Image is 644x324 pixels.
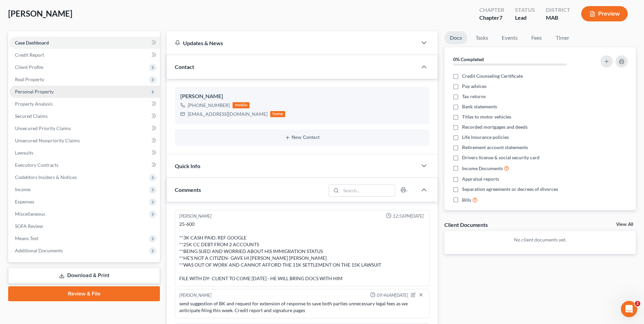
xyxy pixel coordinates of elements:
span: Retirement account statements [462,144,528,151]
span: Client Profile [15,64,43,70]
span: Lawsuits [15,150,33,156]
a: Executory Contracts [10,159,160,171]
a: Download & Print [8,268,160,284]
span: Quick Info [175,163,200,169]
div: [PERSON_NAME] [180,92,424,101]
div: 25-600 **3K CASH PAID, REF GOOGLE **25K CC DEBT FROM 2 ACCOUNTS **BEING SUED AND WORRIED ABOUT HI... [179,221,425,282]
span: Income Documents [462,165,503,172]
span: Tax returns [462,93,486,100]
span: 2 [635,301,640,306]
a: Property Analysis [10,98,160,110]
div: District [546,6,570,14]
div: MAB [546,14,570,22]
span: Unsecured Nonpriority Claims [15,138,80,143]
span: Pay advices [462,83,486,90]
div: [PERSON_NAME] [179,292,211,299]
span: Additional Documents [15,248,63,253]
span: 09:46AM[DATE] [377,292,408,299]
span: Credit Counseling Certificate [462,73,523,79]
span: Miscellaneous [15,211,45,217]
div: home [270,111,285,117]
button: Preview [581,6,628,21]
div: Client Documents [444,221,488,228]
button: New Contact [180,135,424,140]
input: Search... [341,185,395,196]
a: Unsecured Priority Claims [10,122,160,134]
span: Drivers license & social security card [462,154,539,161]
a: Secured Claims [10,110,160,122]
a: Fees [526,31,548,44]
a: Docs [444,31,467,44]
span: Separation agreements or decrees of divorces [462,186,558,193]
span: Recorded mortgages and deeds [462,124,528,130]
span: Real Property [15,76,44,82]
a: Tasks [470,31,494,44]
span: 7 [499,14,502,21]
span: 12:56PM[DATE] [393,213,424,219]
span: Secured Claims [15,113,48,119]
span: Bills [462,197,471,203]
a: Timer [550,31,575,44]
span: Unsecured Priority Claims [15,125,71,131]
div: [PERSON_NAME] [179,213,211,219]
span: Personal Property [15,89,54,94]
span: Appraisal reports [462,176,499,182]
span: Executory Contracts [15,162,58,168]
div: Lead [515,14,535,22]
a: View All [616,222,633,227]
div: [EMAIL_ADDRESS][DOMAIN_NAME] [188,111,268,118]
span: Codebtors Insiders & Notices [15,174,77,180]
a: Events [496,31,523,44]
span: Case Dashboard [15,40,49,46]
span: Property Analysis [15,101,53,107]
strong: 0% Completed [453,56,484,62]
div: Chapter [479,14,504,22]
a: Case Dashboard [10,37,160,49]
span: [PERSON_NAME] [8,8,72,18]
span: Credit Report [15,52,44,58]
span: Expenses [15,199,34,204]
a: Unsecured Nonpriority Claims [10,134,160,147]
div: Updates & News [175,39,409,47]
a: Review & File [8,286,160,301]
span: Bank statements [462,103,497,110]
span: Contact [175,64,194,70]
div: mobile [233,102,250,108]
a: Credit Report [10,49,160,61]
a: Lawsuits [10,147,160,159]
div: Chapter [479,6,504,14]
span: Life insurance policies [462,134,509,141]
div: send suggestion of BK and request for extension of response to save both parties unnecessary lega... [179,300,425,314]
p: No client documents yet. [450,236,630,243]
span: Titles to motor vehicles [462,113,511,120]
span: Means Test [15,235,38,241]
span: SOFA Review [15,223,43,229]
div: [PHONE_NUMBER] [188,102,230,109]
div: Status [515,6,535,14]
span: Comments [175,186,201,193]
span: Income [15,186,31,192]
a: SOFA Review [10,220,160,232]
iframe: Intercom live chat [621,301,637,317]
